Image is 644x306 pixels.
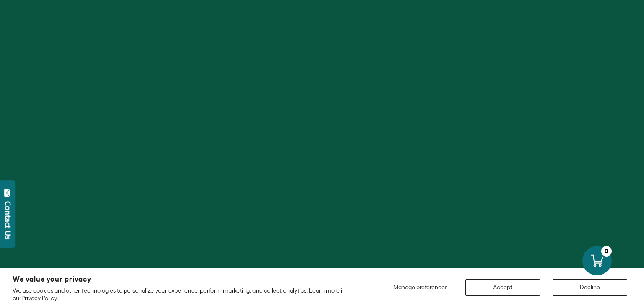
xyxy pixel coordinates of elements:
div: Contact Us [4,201,12,239]
a: Privacy Policy. [21,295,58,301]
button: Manage preferences [388,279,453,296]
p: We use cookies and other technologies to personalize your experience, perform marketing, and coll... [13,287,357,302]
button: Decline [553,279,627,296]
h2: We value your privacy [13,276,357,283]
button: Accept [465,279,540,296]
div: 0 [601,246,612,257]
span: Manage preferences [393,284,447,290]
